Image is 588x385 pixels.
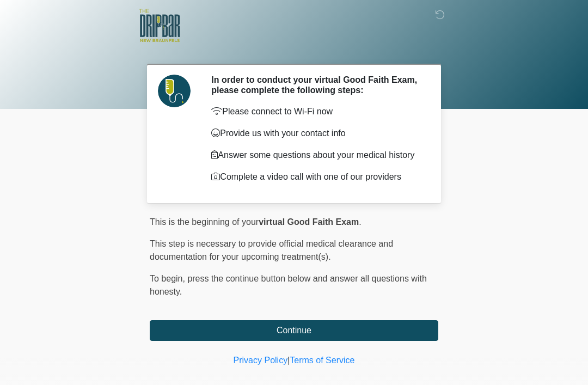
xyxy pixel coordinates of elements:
p: Answer some questions about your medical history [211,149,422,162]
strong: virtual Good Faith Exam [259,217,359,227]
span: . [359,217,361,227]
a: Privacy Policy [234,356,288,365]
span: This step is necessary to provide official medical clearance and documentation for your upcoming ... [150,239,393,261]
img: The DRIPBaR - New Braunfels Logo [139,8,180,44]
a: | [287,356,290,365]
a: Terms of Service [290,356,354,365]
p: Please connect to Wi-Fi now [211,105,422,118]
p: Complete a video call with one of our providers [211,170,422,184]
span: To begin, [150,274,187,283]
button: Continue [150,320,438,341]
span: This is the beginning of your [150,217,259,227]
span: press the continue button below and answer all questions with honesty. [150,274,427,296]
img: Agent Avatar [158,75,191,107]
h2: In order to conduct your virtual Good Faith Exam, please complete the following steps: [211,75,422,95]
p: Provide us with your contact info [211,127,422,140]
